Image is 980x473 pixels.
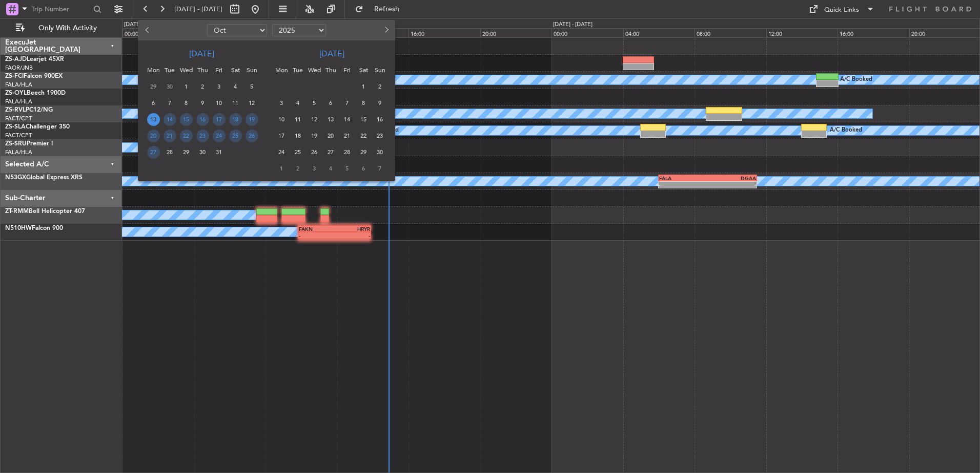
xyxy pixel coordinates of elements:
[380,22,392,38] button: Next month
[374,146,386,159] span: 30
[322,127,339,144] div: 20-11-2025
[180,97,193,110] span: 8
[275,130,288,142] span: 17
[374,162,386,175] span: 7
[290,111,306,127] div: 11-11-2025
[211,62,227,78] div: Fri
[196,130,209,142] span: 23
[308,97,321,110] span: 5
[275,97,288,110] span: 3
[164,146,176,159] span: 28
[372,95,388,111] div: 9-11-2025
[213,130,226,142] span: 24
[142,22,153,38] button: Previous month
[178,127,194,144] div: 22-10-2025
[308,130,321,142] span: 19
[374,130,386,142] span: 23
[273,127,290,144] div: 17-11-2025
[290,144,306,160] div: 25-11-2025
[273,111,290,127] div: 10-11-2025
[243,62,260,78] div: Sun
[229,97,242,110] span: 11
[211,111,227,127] div: 17-10-2025
[243,127,260,144] div: 26-10-2025
[147,97,160,110] span: 6
[341,97,354,110] span: 7
[243,78,260,95] div: 5-10-2025
[275,146,288,159] span: 24
[194,127,211,144] div: 23-10-2025
[355,144,372,160] div: 29-11-2025
[147,130,160,142] span: 20
[341,162,354,175] span: 5
[372,144,388,160] div: 30-11-2025
[164,130,176,142] span: 21
[227,127,243,144] div: 25-10-2025
[227,111,243,127] div: 18-10-2025
[211,144,227,160] div: 31-10-2025
[194,62,211,78] div: Thu
[194,111,211,127] div: 16-10-2025
[246,80,258,93] span: 5
[372,127,388,144] div: 23-11-2025
[147,146,160,159] span: 27
[324,146,337,159] span: 27
[196,80,209,93] span: 2
[164,113,176,126] span: 14
[355,127,372,144] div: 22-11-2025
[374,97,386,110] span: 9
[196,113,209,126] span: 16
[357,97,370,110] span: 8
[374,113,386,126] span: 16
[341,146,354,159] span: 28
[180,113,193,126] span: 15
[213,113,226,126] span: 17
[324,97,337,110] span: 6
[161,144,178,160] div: 28-10-2025
[180,146,193,159] span: 29
[145,144,161,160] div: 27-10-2025
[178,111,194,127] div: 15-10-2025
[196,97,209,110] span: 9
[290,127,306,144] div: 18-11-2025
[246,130,258,142] span: 26
[292,162,304,175] span: 2
[161,62,178,78] div: Tue
[246,97,258,110] span: 12
[372,160,388,177] div: 7-12-2025
[308,113,321,126] span: 12
[213,146,226,159] span: 31
[308,162,321,175] span: 3
[211,95,227,111] div: 10-10-2025
[339,95,355,111] div: 7-11-2025
[211,78,227,95] div: 3-10-2025
[290,62,306,78] div: Tue
[339,62,355,78] div: Fri
[339,144,355,160] div: 28-11-2025
[341,130,354,142] span: 21
[145,127,161,144] div: 20-10-2025
[372,62,388,78] div: Sun
[180,80,193,93] span: 1
[324,130,337,142] span: 20
[357,113,370,126] span: 15
[273,160,290,177] div: 1-12-2025
[355,62,372,78] div: Sat
[178,144,194,160] div: 29-10-2025
[355,95,372,111] div: 8-11-2025
[306,144,322,160] div: 26-11-2025
[306,111,322,127] div: 12-11-2025
[180,130,193,142] span: 22
[194,144,211,160] div: 30-10-2025
[229,80,242,93] span: 4
[194,95,211,111] div: 9-10-2025
[243,95,260,111] div: 12-10-2025
[372,111,388,127] div: 16-11-2025
[306,95,322,111] div: 5-11-2025
[145,111,161,127] div: 13-10-2025
[292,113,304,126] span: 11
[374,80,386,93] span: 2
[357,146,370,159] span: 29
[161,111,178,127] div: 14-10-2025
[355,111,372,127] div: 15-11-2025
